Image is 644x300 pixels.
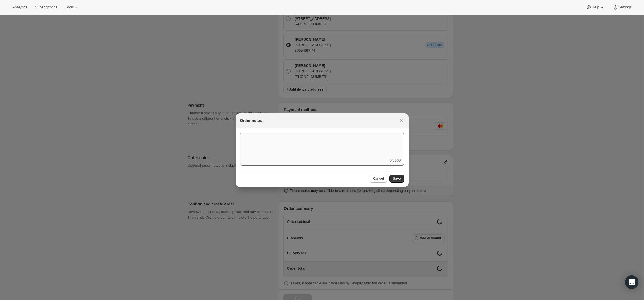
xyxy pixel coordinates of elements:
button: Settings [609,3,635,11]
span: Save [393,176,401,181]
button: Subscriptions [32,3,61,11]
button: Tools [62,3,83,11]
div: Open Intercom Messenger [625,275,638,289]
span: Help [592,5,599,10]
span: Subscriptions [35,5,57,10]
span: Settings [618,5,632,10]
span: Analytics [12,5,27,10]
button: Cancel [370,175,387,183]
button: Help [583,3,608,11]
button: Save [389,175,404,183]
h2: Order notes [240,118,262,123]
button: Analytics [9,3,30,11]
button: Close [398,117,405,124]
span: Cancel [373,176,384,181]
span: Tools [65,5,74,10]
